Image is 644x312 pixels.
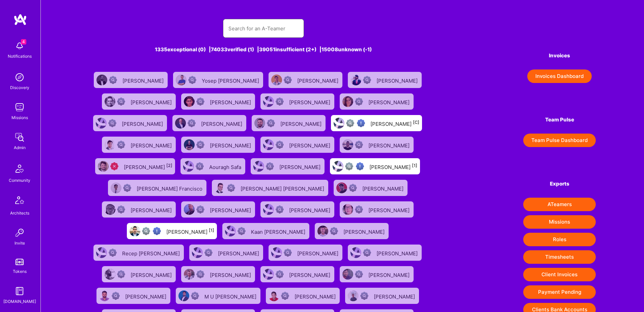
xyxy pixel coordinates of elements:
[331,177,410,199] a: User AvatarNot Scrubbed[PERSON_NAME]
[342,96,353,107] img: User Avatar
[312,220,391,242] a: User AvatarNot Scrubbed[PERSON_NAME]
[13,226,26,239] img: Invite
[210,270,252,279] div: [PERSON_NAME]
[251,227,307,235] div: Kaan [PERSON_NAME]
[276,205,284,214] img: Not Scrubbed
[360,292,368,300] img: Not Scrubbed
[122,248,181,257] div: Recep [PERSON_NAME]
[210,140,252,149] div: [PERSON_NAME]
[11,161,28,177] img: Community
[523,69,596,83] a: Invoices Dashboard
[343,227,386,235] div: [PERSON_NAME]
[356,162,364,170] img: High Potential User
[142,227,150,235] img: Not fully vetted
[284,76,292,84] img: Not Scrubbed
[337,91,416,112] a: User AvatarNot Scrubbed[PERSON_NAME]
[188,76,196,84] img: Not Scrubbed
[334,118,344,129] img: User Avatar
[351,75,361,85] img: User Avatar
[289,205,332,214] div: [PERSON_NAME]
[342,139,353,150] img: User Avatar
[330,227,338,235] img: Not Scrubbed
[523,268,596,281] button: Client Invoices
[266,69,345,91] a: User AvatarNot Scrubbed[PERSON_NAME]
[345,162,353,170] img: Not fully vetted
[184,139,195,150] img: User Avatar
[184,204,195,215] img: User Avatar
[8,53,32,60] div: Notifications
[523,117,596,123] h4: Team Pulse
[166,227,214,235] div: [PERSON_NAME]
[178,199,258,220] a: User AvatarNot Scrubbed[PERSON_NAME]
[363,249,371,257] img: Not Scrubbed
[237,227,246,235] img: Not Scrubbed
[11,114,28,121] div: Missions
[355,141,363,149] img: Not Scrubbed
[166,163,172,168] sup: [2]
[204,249,213,257] img: Not Scrubbed
[523,250,596,264] button: Timesheets
[210,97,252,106] div: [PERSON_NAME]
[187,242,266,263] a: User AvatarNot Scrubbed[PERSON_NAME]
[215,182,225,193] img: User Avatar
[96,247,107,258] img: User Avatar
[9,177,30,184] div: Community
[109,249,117,257] img: Not Scrubbed
[266,162,274,170] img: Not Scrubbed
[196,270,204,278] img: Not Scrubbed
[355,97,363,106] img: Not Scrubbed
[254,118,265,129] img: User Avatar
[258,134,337,155] a: User AvatarNot Scrubbed[PERSON_NAME]
[523,233,596,246] button: Roles
[523,285,596,299] button: Payment Pending
[13,13,27,26] img: logo
[196,97,204,106] img: Not Scrubbed
[99,199,178,220] a: User AvatarNot Scrubbed[PERSON_NAME]
[123,184,131,192] img: Not Scrubbed
[131,97,173,106] div: [PERSON_NAME]
[175,118,186,129] img: User Avatar
[376,248,419,257] div: [PERSON_NAME]
[289,97,332,106] div: [PERSON_NAME]
[346,119,354,127] img: Not fully vetted
[263,285,342,307] a: User AvatarNot Scrubbed[PERSON_NAME]
[124,162,172,171] div: [PERSON_NAME]
[241,183,326,192] div: [PERSON_NAME] [PERSON_NAME]
[297,248,340,257] div: [PERSON_NAME]
[289,270,332,279] div: [PERSON_NAME]
[523,215,596,229] button: Missions
[173,285,263,307] a: User AvatarNot ScrubbedM U [PERSON_NAME]
[355,205,363,214] img: Not Scrubbed
[192,247,203,258] img: User Avatar
[178,134,258,155] a: User AvatarNot Scrubbed[PERSON_NAME]
[94,285,173,307] a: User AvatarNot Scrubbed[PERSON_NAME]
[342,204,353,215] img: User Avatar
[209,162,243,171] div: Aouragh Safa
[191,292,199,300] img: Not Scrubbed
[110,162,118,170] img: Unqualified
[351,247,361,258] img: User Avatar
[105,204,115,215] img: User Avatar
[370,119,419,127] div: [PERSON_NAME]
[124,220,220,242] a: User AvatarNot fully vettedHigh Potential User[PERSON_NAME][1]
[253,161,264,172] img: User Avatar
[178,263,258,285] a: User AvatarNot Scrubbed[PERSON_NAME]
[176,75,187,85] img: User Avatar
[271,75,282,85] img: User Avatar
[117,97,125,106] img: Not Scrubbed
[137,183,204,192] div: [PERSON_NAME] Francisco
[276,270,284,278] img: Not Scrubbed
[90,112,170,134] a: User AvatarNot Scrubbed[PERSON_NAME]
[368,205,411,214] div: [PERSON_NAME]
[92,155,178,177] a: User AvatarUnqualified[PERSON_NAME][2]
[111,182,121,193] img: User Avatar
[342,269,353,280] img: User Avatar
[130,226,140,236] img: User Avatar
[269,290,279,301] img: User Avatar
[281,292,289,300] img: Not Scrubbed
[188,119,196,127] img: Not Scrubbed
[122,76,165,84] div: [PERSON_NAME]
[368,140,411,149] div: [PERSON_NAME]
[263,269,274,280] img: User Avatar
[523,134,596,147] a: Team Pulse Dashboard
